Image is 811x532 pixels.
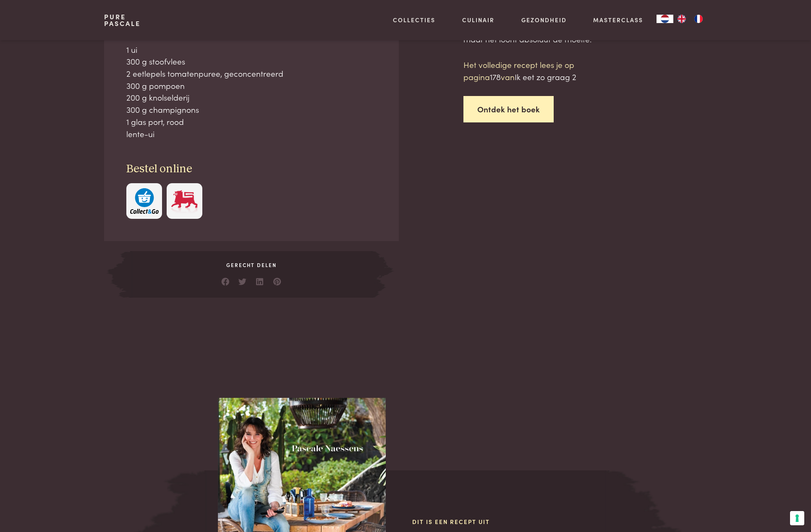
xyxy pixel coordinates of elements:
a: NL [657,15,673,23]
a: Masterclass [593,16,643,24]
div: 200 g knolselderij [126,91,377,104]
span: Dit is een recept uit [412,517,607,526]
a: FR [690,15,707,23]
img: c308188babc36a3a401bcb5cb7e020f4d5ab42f7cacd8327e500463a43eeb86c.svg [130,188,159,214]
div: 300 g stoofvlees [126,55,377,67]
div: 300 g pompoen [126,80,377,92]
p: Het volledige recept lees je op pagina van [463,59,606,83]
span: Ik eet zo graag 2 [515,71,576,82]
a: Gezondheid [521,16,567,24]
div: 300 g champignons [126,104,377,116]
div: 1 glas port, rood [126,116,377,128]
div: 1 ui [126,44,377,56]
span: 178 [490,71,501,82]
ul: Language list [673,15,707,23]
aside: Language selected: Nederlands [657,15,707,23]
button: Uw voorkeuren voor toestemming voor trackingtechnologieën [790,511,804,525]
a: Culinair [462,16,494,24]
span: Gerecht delen [130,261,373,269]
a: EN [673,15,690,23]
a: Ontdek het boek [463,96,554,122]
a: PurePascale [104,13,141,27]
img: Delhaize [170,188,199,214]
div: 2 eetlepels tomatenpuree, geconcentreerd [126,67,377,80]
div: Language [657,15,673,23]
a: Collecties [393,16,435,24]
div: lente-ui [126,128,377,140]
h3: Bestel online [126,162,377,176]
